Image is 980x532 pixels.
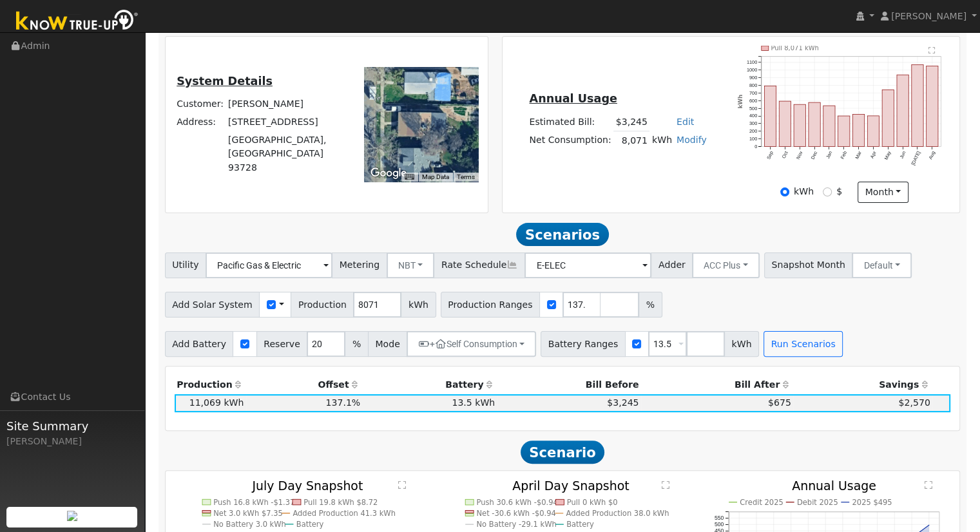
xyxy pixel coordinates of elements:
button: ACC Plus [692,252,760,278]
span: Rate Schedule [434,252,525,278]
text: No Battery 3.0 kWh [213,520,286,529]
rect: onclick="" [838,116,850,147]
td: Estimated Bill: [527,113,613,131]
button: NBT [387,252,435,278]
rect: onclick="" [912,64,923,146]
td: [STREET_ADDRESS] [226,113,347,131]
text: Jun [898,150,907,160]
circle: onclick="" [928,524,930,526]
th: Production [175,375,246,394]
text: 600 [749,98,757,104]
rect: onclick="" [809,102,820,146]
button: Map Data [422,173,449,182]
text: Annual Usage [792,479,876,493]
u: System Details [177,75,273,88]
text: Pull 0 kWh $0 [567,498,618,507]
text: Aug [928,150,937,160]
button: Run Scenarios [764,331,843,357]
rect: onclick="" [779,101,791,146]
text:  [925,480,932,489]
text: Net 3.0 kWh $7.35 [213,509,283,518]
td: $3,245 [613,113,649,131]
span: Production Ranges [441,292,540,318]
text: Pull 19.8 kWh $8.72 [303,498,378,507]
text: 800 [749,82,757,88]
text: Battery [566,520,594,529]
text: 100 [749,136,757,142]
rect: onclick="" [823,106,835,146]
button: +Self Consumption [407,331,536,357]
span: Scenarios [516,223,608,246]
text: July Day Snapshot [251,479,363,493]
text: 300 [749,120,757,126]
text: Net -30.6 kWh -$0.94 [477,509,556,518]
span: Savings [879,379,919,390]
span: Production [291,292,354,318]
text: Added Production 38.0 kWh [566,509,669,518]
text: May [883,150,892,161]
img: retrieve [67,511,77,521]
text:  [661,480,669,489]
text:  [398,480,406,489]
a: Open this area in Google Maps (opens a new window) [367,165,410,182]
text: Push 30.6 kWh -$0.94 [477,498,558,507]
span: Add Solar System [165,292,260,318]
span: 137.1% [325,397,360,408]
u: Annual Usage [529,92,617,105]
input: $ [823,187,832,196]
span: $3,245 [607,397,639,408]
th: Bill After [641,375,793,394]
text: Dec [810,150,819,160]
button: month [858,182,908,204]
text: Jan [825,150,833,160]
span: Site Summary [6,417,138,435]
td: 8,071 [613,131,649,150]
text: 1000 [747,67,757,73]
text: 700 [749,90,757,96]
text: No Battery -29.1 kWh [477,520,557,529]
button: Keyboard shortcuts [405,173,414,182]
text: Apr [869,150,878,160]
text: Battery [296,520,324,529]
text: 400 [749,113,757,119]
text: Oct [781,150,789,159]
text: 900 [749,75,757,81]
text: 500 [749,105,757,111]
span: Adder [651,252,693,278]
text: 550 [715,515,724,521]
rect: onclick="" [764,86,776,146]
text: Added Production 41.3 kWh [293,509,396,518]
span: % [639,292,662,318]
text: Sep [765,150,774,160]
span: Utility [165,252,207,278]
rect: onclick="" [897,75,908,146]
span: Scenario [521,441,605,464]
a: Terms (opens in new tab) [457,173,475,180]
text: 200 [749,128,757,134]
span: kWh [724,331,759,357]
text: Mar [854,150,863,160]
rect: onclick="" [882,90,894,146]
span: Mode [368,331,407,357]
img: Google [367,165,410,182]
label: $ [836,185,842,198]
td: kWh [649,131,674,150]
text: 0 [754,144,757,149]
text: April Day Snapshot [512,479,629,493]
input: Select a Utility [206,252,332,278]
img: Know True-Up [10,7,145,36]
td: Address: [175,113,226,131]
span: Metering [332,252,387,278]
text: Credit 2025 [740,498,783,507]
text: 2025 $495 [852,498,892,507]
text:  [928,46,936,54]
span: Add Battery [165,331,234,357]
text: Pull 8,071 kWh [771,44,819,52]
th: Battery [363,375,497,394]
rect: onclick="" [853,114,865,146]
span: % [345,331,368,357]
span: Reserve [256,331,308,357]
rect: onclick="" [927,66,938,146]
th: Bill Before [497,375,641,394]
text: Push 16.8 kWh -$1.37 [213,498,294,507]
